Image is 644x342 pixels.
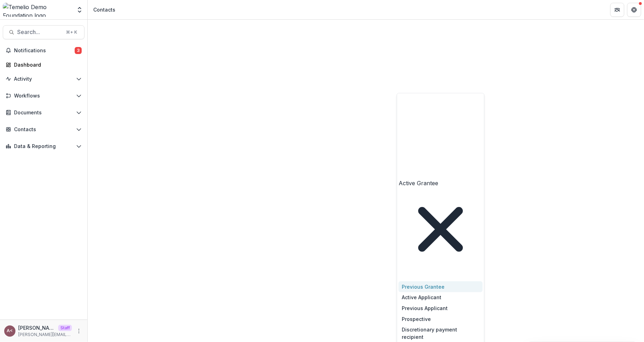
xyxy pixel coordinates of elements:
[399,292,483,303] div: Active Applicant
[399,281,483,292] div: Previous Grantee
[399,303,483,314] div: Previous Applicant
[399,187,483,271] div: Remove Active Grantee
[93,6,115,13] div: Contacts
[14,93,73,99] span: Workflows
[14,61,79,68] div: Dashboard
[14,143,73,149] span: Data & Reporting
[3,73,84,85] button: Open Activity
[65,28,79,36] div: ⌘ + K
[18,324,55,331] p: [PERSON_NAME] <[PERSON_NAME][EMAIL_ADDRESS][DOMAIN_NAME]>
[90,5,118,15] nav: breadcrumb
[17,29,62,35] span: Search...
[627,3,641,17] button: Get Help
[75,327,83,335] button: More
[7,329,13,333] div: Andrew Clegg <andrew@trytemelio.com>
[58,325,72,331] p: Staff
[14,48,75,54] span: Notifications
[3,90,84,101] button: Open Workflows
[3,124,84,135] button: Open Contacts
[14,127,73,133] span: Contacts
[3,59,84,71] a: Dashboard
[14,76,73,82] span: Activity
[399,180,438,187] span: Active Grantee
[3,3,72,17] img: Temelio Demo Foundation logo
[14,110,73,116] span: Documents
[75,3,84,17] button: Open entity switcher
[3,45,84,56] button: Notifications3
[3,25,84,39] button: Search...
[610,3,624,17] button: Partners
[75,47,82,54] span: 3
[18,331,72,338] p: [PERSON_NAME][EMAIL_ADDRESS][DOMAIN_NAME]
[3,141,84,152] button: Open Data & Reporting
[399,314,483,324] div: Prospective
[3,107,84,118] button: Open Documents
